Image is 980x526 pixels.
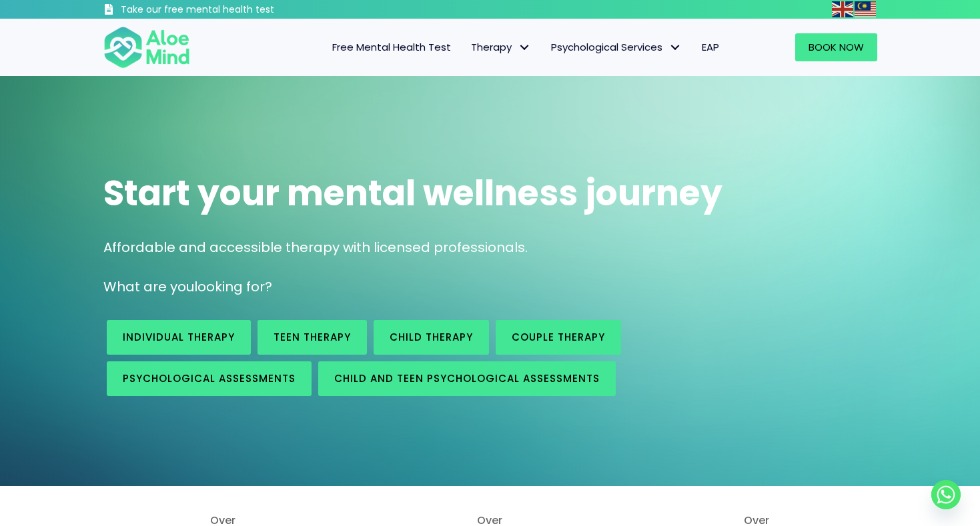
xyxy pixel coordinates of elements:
a: Child Therapy [374,320,489,355]
a: Child and Teen Psychological assessments [318,361,616,396]
span: Child Therapy [390,330,473,344]
a: TherapyTherapy: submenu [461,33,541,61]
a: Malay [855,1,877,17]
img: ms [855,1,876,17]
span: Teen Therapy [274,330,351,344]
a: Book Now [795,33,877,61]
a: Teen Therapy [258,320,367,355]
a: Couple therapy [496,320,621,355]
a: Whatsapp [931,480,961,509]
img: Aloe mind Logo [103,25,190,69]
h3: Take our free mental health test [121,3,346,17]
span: What are you [103,277,194,296]
span: EAP [702,40,719,54]
span: Child and Teen Psychological assessments [334,371,600,385]
a: English [832,1,855,17]
span: Therapy [471,40,531,54]
nav: Menu [207,33,729,61]
span: Free Mental Health Test [332,40,451,54]
a: Free Mental Health Test [322,33,461,61]
a: Take our free mental health test [103,3,346,19]
p: Affordable and accessible therapy with licensed professionals. [103,238,877,257]
a: EAP [692,33,729,61]
span: Couple therapy [512,330,605,344]
span: Therapy: submenu [515,38,534,57]
a: Psychological assessments [107,361,312,396]
img: en [832,1,853,17]
span: looking for? [194,277,272,296]
a: Individual therapy [107,320,251,355]
span: Psychological Services [551,40,682,54]
a: Psychological ServicesPsychological Services: submenu [541,33,692,61]
span: Individual therapy [123,330,235,344]
span: Psychological Services: submenu [666,38,685,57]
span: Start your mental wellness journey [103,169,722,217]
span: Psychological assessments [123,371,296,385]
span: Book Now [809,40,864,54]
